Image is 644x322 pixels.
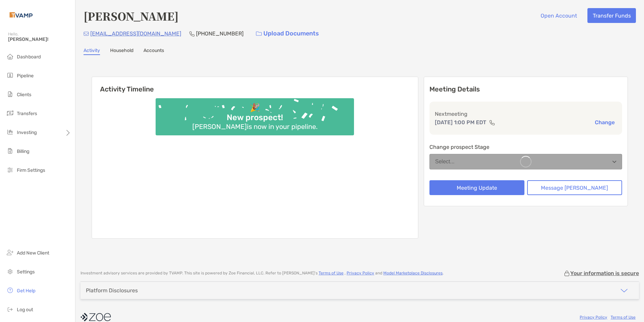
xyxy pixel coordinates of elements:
img: add_new_client icon [6,248,14,257]
a: Privacy Policy [347,271,374,275]
span: Add New Client [17,250,49,256]
a: Privacy Policy [580,315,607,320]
div: Platform Disclosures [86,287,138,294]
img: dashboard icon [6,52,14,60]
img: pipeline icon [6,71,14,79]
span: Pipeline [17,73,34,79]
img: firm-settings icon [6,166,14,174]
img: get-help icon [6,286,14,294]
span: Dashboard [17,54,41,60]
img: settings icon [6,267,14,275]
a: Upload Documents [252,26,323,41]
a: Terms of Use [611,315,636,320]
img: billing icon [6,147,14,155]
img: communication type [489,120,495,125]
p: [PHONE_NUMBER] [196,29,244,38]
a: Activity [84,48,100,55]
span: Log out [17,307,33,313]
img: logout icon [6,305,14,313]
img: Zoe Logo [8,3,34,27]
div: New prospect! [224,113,286,123]
h4: [PERSON_NAME] [84,8,179,24]
div: 🎉 [247,103,263,113]
h6: Activity Timeline [92,77,418,93]
button: Message [PERSON_NAME] [527,180,622,195]
a: Terms of Use [319,271,344,275]
img: icon arrow [620,287,628,295]
div: [PERSON_NAME] is now in your pipeline. [190,123,320,131]
p: Change prospect Stage [429,143,622,151]
span: Get Help [17,288,35,294]
img: clients icon [6,90,14,98]
p: Your information is secure [570,270,639,276]
span: [PERSON_NAME]! [8,36,71,42]
p: Meeting Details [429,85,622,93]
button: Change [593,119,617,126]
span: Clients [17,92,31,98]
img: button icon [256,31,262,36]
span: Investing [17,130,37,135]
p: Next meeting [435,110,617,118]
p: [DATE] 1:00 PM EDT [435,118,486,127]
span: Billing [17,149,29,154]
a: Household [110,48,133,55]
img: Phone Icon [189,31,195,36]
span: Settings [17,269,35,275]
img: investing icon [6,128,14,136]
img: Email Icon [84,32,89,36]
span: Firm Settings [17,167,45,173]
button: Open Account [535,8,582,23]
p: [EMAIL_ADDRESS][DOMAIN_NAME] [90,29,181,38]
img: transfers icon [6,109,14,117]
button: Transfer Funds [587,8,636,23]
button: Meeting Update [429,180,524,195]
a: Accounts [143,48,164,55]
p: Investment advisory services are provided by TVAMP . This site is powered by Zoe Financial, LLC. ... [80,271,444,276]
span: Transfers [17,111,37,116]
a: Model Marketplace Disclosures [383,271,443,275]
